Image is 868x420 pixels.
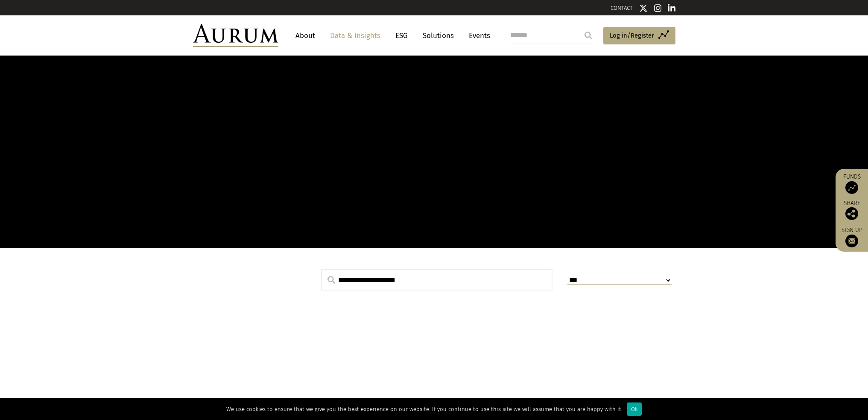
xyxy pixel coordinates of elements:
a: About [291,28,319,44]
input: Submit [580,27,597,44]
img: Twitter icon [639,4,648,12]
img: Linkedin icon [668,4,675,12]
a: ESG [391,28,412,44]
img: Sign up to our newsletter [845,235,858,247]
a: Events [465,28,490,44]
img: Access Funds [845,181,858,194]
img: search.svg [327,276,335,284]
div: Share [840,200,864,220]
a: Data & Insights [326,28,385,44]
a: Funds [840,173,864,194]
a: CONTACT [611,5,633,11]
a: Log in/Register [603,27,675,45]
span: Log in/Register [610,30,654,41]
div: Ok [627,402,642,416]
img: Aurum [193,24,278,47]
a: Solutions [418,28,458,44]
img: Share this post [845,207,858,220]
img: Instagram icon [654,4,662,12]
a: Sign up [840,226,864,247]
